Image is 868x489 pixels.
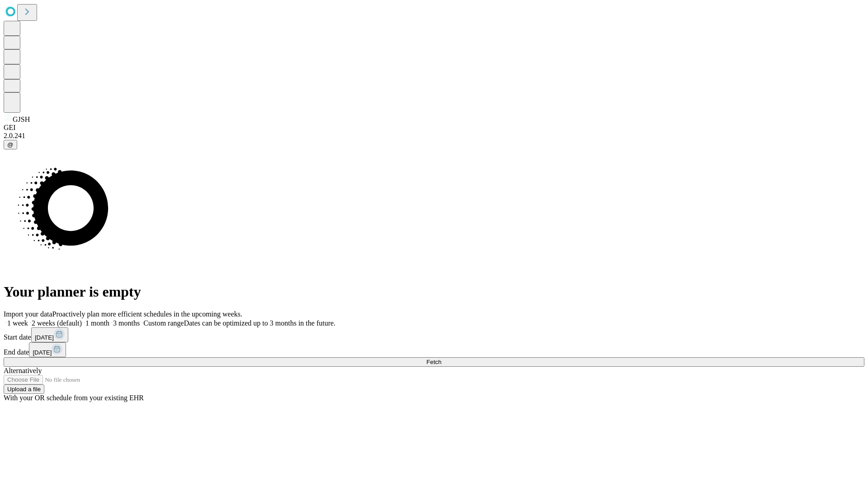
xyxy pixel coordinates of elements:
span: [DATE] [35,334,54,341]
span: Import your data [4,310,52,318]
button: [DATE] [29,342,66,357]
span: Proactively plan more efficient schedules in the upcoming weeks. [52,310,242,318]
span: With your OR schedule from your existing EHR [4,394,144,402]
span: 3 months [113,319,140,327]
span: @ [7,141,14,148]
span: 2 weeks (default) [32,319,82,327]
span: Dates can be optimized up to 3 months in the future. [184,319,335,327]
button: Upload a file [4,384,44,394]
span: GJSH [13,115,30,123]
span: Alternatively [4,367,42,374]
div: 2.0.241 [4,132,864,140]
div: Start date [4,327,864,342]
div: End date [4,342,864,357]
span: 1 week [7,319,28,327]
button: [DATE] [31,327,68,342]
h1: Your planner is empty [4,283,864,300]
button: Fetch [4,357,864,367]
span: Custom range [143,319,184,327]
span: [DATE] [33,349,52,356]
div: GEI [4,124,864,132]
span: Fetch [426,359,441,365]
button: @ [4,140,17,149]
span: 1 month [85,319,109,327]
